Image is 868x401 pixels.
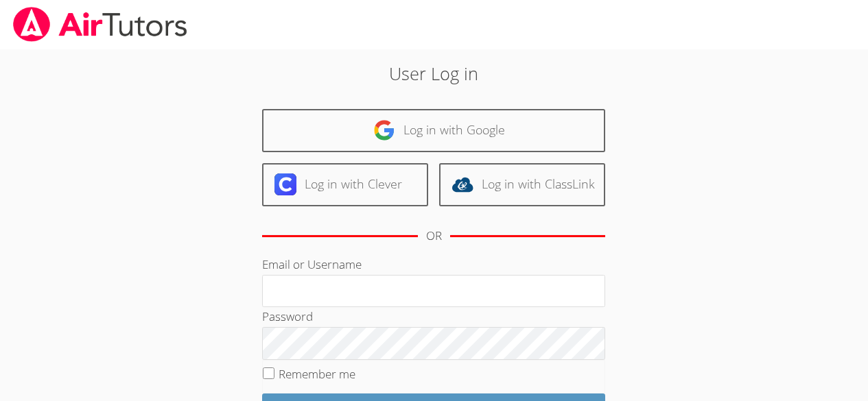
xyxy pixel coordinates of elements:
[279,366,355,382] label: Remember me
[262,109,605,152] a: Log in with Google
[274,173,296,195] img: clever-logo-6eab21bc6e7a338710f1a6ff85c0baf02591cd810cc4098c63d3a4b26e2feb20.svg
[262,163,428,206] a: Log in with Clever
[439,163,605,206] a: Log in with ClassLink
[426,226,442,246] div: OR
[451,173,473,195] img: classlink-logo-d6bb404cc1216ec64c9a2012d9dc4662098be43eaf13dc465df04b49fa7ab582.svg
[262,308,313,324] label: Password
[12,7,189,42] img: airtutors_banner-c4298cdbf04f3fff15de1276eac7730deb9818008684d7c2e4769d2f7ddbe033.png
[373,119,395,141] img: google-logo-50288ca7cdecda66e5e0955fdab243c47b7ad437acaf1139b6f446037453330a.svg
[262,256,362,272] label: Email or Username
[200,60,668,86] h2: User Log in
